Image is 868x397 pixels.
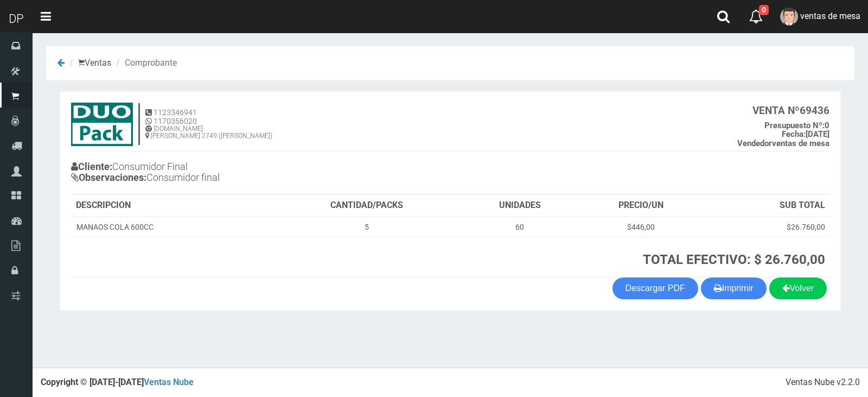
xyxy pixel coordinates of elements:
th: SUB TOTAL [704,195,829,217]
h4: Consumidor Final Consumidor final [71,159,450,188]
h6: [DOMAIN_NAME] [PERSON_NAME] 2749 ([PERSON_NAME]) [145,125,272,140]
b: 69436 [752,104,829,117]
b: 0 [764,121,829,130]
strong: Copyright © [DATE]-[DATE] [41,377,194,387]
button: Imprimir [701,278,767,299]
span: ventas de mesa [800,11,860,21]
a: Ventas Nube [144,377,194,387]
td: MANAOS COLA 600CC [72,217,272,237]
b: [DATE] [782,129,829,139]
strong: TOTAL EFECTIVO: $ 26.760,00 [643,252,825,267]
strong: VENTA Nº [752,104,800,117]
b: ventas de mesa [737,138,829,148]
a: Volver [769,278,827,299]
li: Ventas [67,57,111,70]
td: $446,00 [578,217,703,237]
a: Descargar PDF [612,278,698,299]
img: User Image [780,8,798,26]
strong: Vendedor [737,138,772,148]
h5: 1123346941 1170356020 [145,109,272,125]
td: 60 [461,217,578,237]
b: Observaciones: [71,172,146,183]
th: UNIDADES [461,195,578,217]
th: DESCRIPCION [72,195,272,217]
b: Cliente: [71,161,112,172]
th: CANTIDAD/PACKS [272,195,462,217]
li: Comprobante [113,57,177,70]
th: PRECIO/UN [578,195,703,217]
div: Ventas Nube v2.2.0 [786,376,860,389]
img: 15ec80cb8f772e35c0579ae6ae841c79.jpg [71,103,133,146]
td: $26.760,00 [704,217,829,237]
strong: Presupuesto Nº: [764,121,825,130]
td: 5 [272,217,462,237]
span: 0 [759,5,769,15]
strong: Fecha: [782,129,806,139]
